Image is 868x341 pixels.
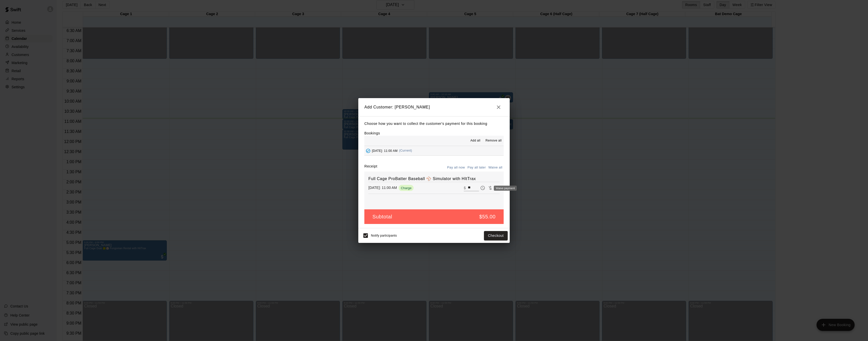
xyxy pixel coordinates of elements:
[372,149,398,152] span: [DATE]: 11:00 AM
[486,185,494,190] span: Waive payment
[399,186,414,190] span: Charge
[364,146,504,155] button: Added - Collect Payment[DATE]: 11:00 AM(Current)
[368,176,500,182] h6: Full Cage ProBatter Baseball ⚾ Simulator with HItTrax
[467,137,483,145] button: Add all
[446,164,466,172] button: Pay all now
[487,164,504,172] button: Waive all
[479,213,496,220] h5: $55.00
[479,185,486,190] span: Pay later
[364,164,377,172] label: Receipt
[372,213,392,220] h5: Subtotal
[364,131,380,135] label: Bookings
[399,149,412,152] span: (Current)
[485,138,502,143] span: Remove all
[494,186,517,191] div: Waive payment
[464,185,466,190] p: $
[484,231,508,240] button: Checkout
[494,184,502,192] button: Remove
[466,164,487,172] button: Pay all later
[483,137,504,145] button: Remove all
[364,121,504,127] p: Choose how you want to collect the customer's payment for this booking
[470,138,480,143] span: Add all
[364,147,372,155] button: Added - Collect Payment
[368,185,397,190] p: [DATE]: 11:00 AM
[358,98,510,116] h2: Add Customer: [PERSON_NAME]
[371,234,397,238] span: Notify participants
